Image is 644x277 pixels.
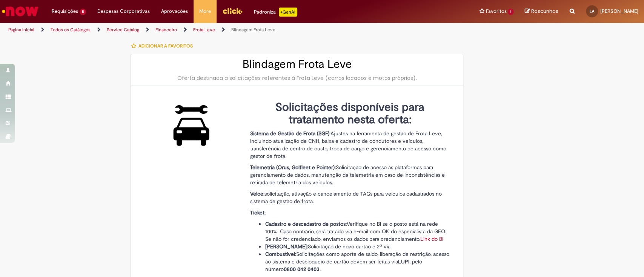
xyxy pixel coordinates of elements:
[97,8,150,15] span: Despesas Corporativas
[265,250,450,273] li: Solicitações como aporte de saldo, liberação de restrição, acesso ao sistema e desbloqueio de car...
[250,164,450,186] p: Solicitação de acesso às plataformas para gerenciamento de dados, manutenção da telemetria em cas...
[161,8,188,15] span: Aprovações
[6,23,424,37] ul: Trilhas de página
[1,4,40,19] img: ServiceNow
[155,27,177,33] a: Financeiro
[279,8,297,17] p: +GenAi
[265,220,450,243] li: Verifique no BI se o posto está na rede 100%. Caso contrário, será tratado via e-mail com OK do e...
[250,190,450,205] p: solicitação, ativação e cancelamento de TAGs para veículos cadastrados no sistema de gestão de fr...
[250,190,264,197] strong: Veloe:
[107,27,139,33] a: Service Catalog
[250,209,265,216] strong: Ticket:
[525,8,558,15] a: Rascunhos
[265,251,296,257] strong: Combustível:
[250,130,330,137] strong: Sistema de Gestão de Frota (SGF):
[222,5,243,17] img: click_logo_yellow_360x200.png
[193,27,215,33] a: Frota Leve
[590,9,594,14] span: LA
[420,236,443,242] a: Link do BI
[250,164,335,171] strong: Telemetria (Orus, Golfleet e Pointer):
[600,8,638,14] span: [PERSON_NAME]
[51,27,91,33] a: Todos os Catálogos
[80,9,86,15] span: 5
[138,43,192,49] span: Adicionar a Favoritos
[254,8,297,17] div: Padroniza
[265,243,307,250] strong: [PERSON_NAME]:
[250,130,450,160] p: Ajustes na ferramenta de gestão de Frota Leve, incluindo atualização de CNH, baixa e cadastro de ...
[166,101,217,150] img: Blindagem Frota Leve
[231,27,275,33] a: Blindagem Frota Leve
[508,9,513,15] span: 1
[398,258,409,265] strong: LUPI
[52,8,78,15] span: Requisições
[265,243,450,250] li: Solicitação de novo cartão e 2ª via.
[8,27,34,33] a: Página inicial
[199,8,211,15] span: More
[131,38,197,54] button: Adicionar a Favoritos
[283,266,319,272] strong: 0800 042 0403
[275,100,424,127] strong: Solicitações disponíveis para tratamento nesta oferta:
[265,220,346,227] strong: Cadastro e descadastro de postos:
[486,8,506,15] span: Favoritos
[138,58,455,70] h2: Blindagem Frota Leve
[531,8,558,15] span: Rascunhos
[138,74,455,82] div: Oferta destinada a solicitações referentes à Frota Leve (carros locados e motos próprias).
